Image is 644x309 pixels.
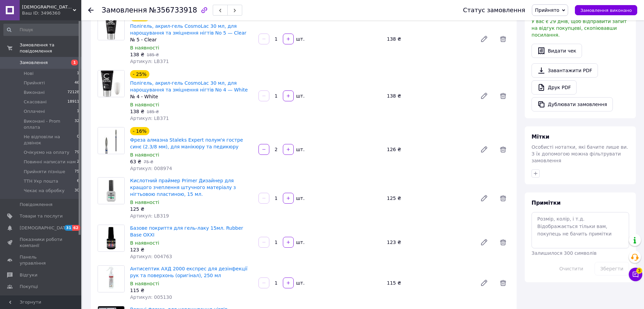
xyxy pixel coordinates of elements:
[384,91,475,101] div: 138 ₴
[130,294,172,300] span: Артикул: 005130
[20,60,48,66] span: Замовлення
[130,206,253,212] div: 125 ₴
[130,159,141,164] span: 63 ₴
[496,235,510,249] span: Видалити
[20,254,63,266] span: Панель управління
[98,70,124,97] img: Полігель, акрил-гель CosmoLac 30 мл, для нарощування та зміцнення нігтів No 4 — White
[496,32,510,46] span: Видалити
[130,109,144,114] span: 138 ₴
[24,108,45,115] span: Оплачені
[535,7,559,13] span: Прийнято
[130,254,172,259] span: Артикул: 004763
[130,281,159,286] span: В наявності
[130,225,243,238] a: Базове покриття для гель-лаку 15мл. Rubber Base OXXI
[75,80,79,86] span: 46
[149,6,197,14] span: №356733918
[20,272,37,278] span: Відгуки
[24,80,45,86] span: Прийняті
[24,99,47,105] span: Скасовані
[24,149,69,156] span: Очікуємо на оплату
[130,116,169,121] span: Артикул: LB371
[24,169,65,175] span: Прийняти пізніше
[532,44,582,58] button: Видати чек
[3,24,80,36] input: Пошук
[384,238,475,247] div: 123 ₴
[496,191,510,205] span: Видалити
[24,70,34,77] span: Нові
[75,169,79,175] span: 75
[98,127,124,154] img: Фреза алмазна Staleks Expert полум'я гостре синє (2.3/8 мм), для манікюру та педикюру
[20,225,70,231] span: [DEMOGRAPHIC_DATA]
[77,70,79,77] span: 1
[88,7,94,14] div: Повернутися назад
[477,276,491,290] a: Редагувати
[147,109,159,114] span: 185 ₴
[72,225,80,231] span: 62
[477,143,491,156] a: Редагувати
[20,42,81,54] span: Замовлення та повідомлення
[496,89,510,103] span: Видалити
[75,118,79,130] span: 32
[130,213,169,219] span: Артикул: LB319
[294,146,305,153] div: шт.
[532,97,613,111] button: Дублювати замовлення
[477,235,491,249] a: Редагувати
[130,127,149,135] div: - 16%
[130,178,236,197] a: Кислотний праймер Primer Дизайнер для кращого зчеплення штучного матеріалу з нігтьовою пластиною,...
[636,268,642,274] span: 3
[102,6,147,14] span: Замовлення
[20,284,38,290] span: Покупці
[130,246,253,253] div: 123 ₴
[24,188,64,194] span: Чекає на обробку
[130,287,253,294] div: 115 ₴
[75,188,79,194] span: 30
[22,10,81,16] div: Ваш ID: 3496360
[477,32,491,46] a: Редагувати
[496,276,510,290] span: Видалити
[384,278,475,288] div: 115 ₴
[75,149,79,156] span: 79
[67,99,79,105] span: 18911
[20,202,53,208] span: Повідомлення
[22,4,73,10] span: LADY BOSS - все для манікюру та краси
[130,200,159,205] span: В наявності
[130,80,248,92] a: Полігель, акрил-гель CosmoLac 30 мл, для нарощування та зміцнення нігтів No 4 — White
[20,213,63,219] span: Товари та послуги
[24,159,76,165] span: Повинні написати нам
[130,240,159,246] span: В наявності
[130,102,159,107] span: В наявності
[130,93,253,100] div: № 4 - White
[64,225,72,231] span: 31
[98,266,124,292] img: Антисептик АХД 2000 експрес для дезінфекції рук та поверхонь (оригінал), 250 мл
[532,133,549,140] span: Мітки
[77,108,79,115] span: 1
[24,118,75,130] span: Виконані - Prom оплата
[130,59,169,64] span: Артикул: LB371
[496,143,510,156] span: Видалити
[384,193,475,203] div: 125 ₴
[24,89,45,96] span: Виконані
[294,195,305,202] div: шт.
[580,8,632,13] span: Замовлення виконано
[294,239,305,246] div: шт.
[130,137,243,149] a: Фреза алмазна Staleks Expert полум'я гостре синє (2.3/8 мм), для манікюру та педикюру
[477,89,491,103] a: Редагувати
[147,53,159,57] span: 185 ₴
[130,45,159,50] span: В наявності
[24,134,77,146] span: Не відповіли на дзвінок
[98,178,124,204] img: Кислотний праймер Primer Дизайнер для кращого зчеплення штучного матеріалу з нігтьовою пластиною,...
[294,36,305,42] div: шт.
[130,70,149,78] div: - 25%
[98,14,124,40] img: Полігель, акрил-гель CosmoLac 30 мл, для нарощування та зміцнення нігтів No 5 — Clear
[130,23,246,36] a: Полігель, акрил-гель CosmoLac 30 мл, для нарощування та зміцнення нігтів No 5 — Clear
[532,200,561,206] span: Примітки
[532,250,597,256] span: Залишилося 300 символів
[20,295,56,301] span: Каталог ProSale
[98,225,124,251] img: Базове покриття для гель-лаку 15мл. Rubber Base OXXI
[77,178,79,184] span: 6
[67,89,79,96] span: 72128
[130,266,247,278] a: Антисептик АХД 2000 експрес для дезінфекції рук та поверхонь (оригінал), 250 мл
[294,92,305,99] div: шт.
[20,236,63,249] span: Показники роботи компанії
[24,178,58,184] span: ТТН Укр пошта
